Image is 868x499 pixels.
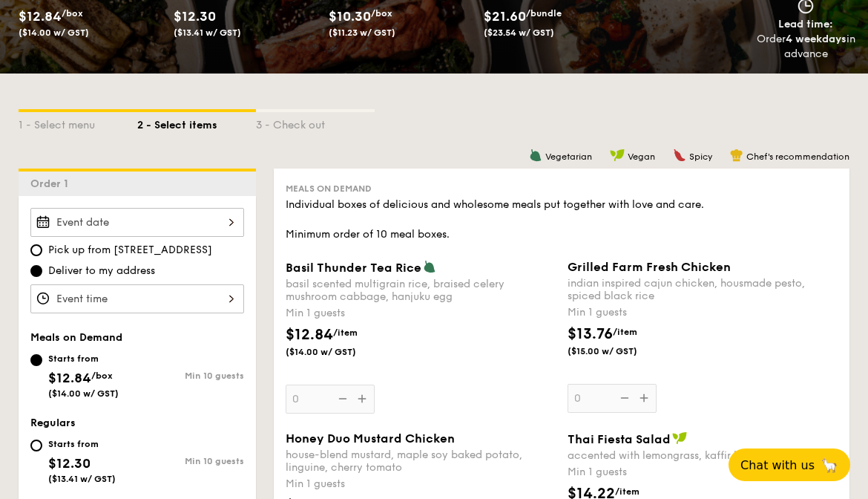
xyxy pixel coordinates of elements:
[30,177,74,190] span: Order 1
[286,198,838,242] div: Individual boxes of delicious and wholesome meals put together with love and care. Minimum order ...
[615,486,640,497] span: /item
[30,331,122,344] span: Meals on Demand
[673,149,686,162] img: icon-spicy.37a8142b.svg
[48,455,91,472] span: $12.30
[19,8,62,25] span: $12.84
[628,151,655,162] span: Vegan
[329,8,371,25] span: $10.30
[568,260,731,274] span: Grilled Farm Fresh Chicken
[778,18,833,30] span: Lead time:
[286,306,556,321] div: Min 1 guests
[62,8,83,19] span: /box
[286,261,421,275] span: Basil Thunder Tea Rice
[30,440,42,451] input: Starts from$12.30($13.41 w/ GST)Min 10 guests
[740,458,815,472] span: Chat with us
[729,449,850,481] button: Chat with us🦙
[568,465,838,480] div: Min 1 guests
[286,183,372,194] span: Meals on Demand
[137,456,244,466] div: Min 10 guests
[30,244,42,256] input: Pick up from [STREET_ADDRESS]
[30,208,244,237] input: Event date
[91,371,113,381] span: /box
[610,149,625,162] img: icon-vegan.f8ff3823.svg
[529,149,542,162] img: icon-vegetarian.fe4039eb.svg
[30,354,42,366] input: Starts from$12.84/box($14.00 w/ GST)Min 10 guests
[174,8,216,25] span: $12.30
[30,265,42,277] input: Deliver to my address
[568,305,838,320] div: Min 1 guests
[568,325,613,343] span: $13.76
[48,353,119,365] div: Starts from
[48,474,116,484] span: ($13.41 w/ GST)
[526,8,562,19] span: /bundle
[174,27,241,38] span: ($13.41 w/ GST)
[371,8,392,19] span: /box
[48,388,119,399] span: ($14.00 w/ GST)
[613,327,637,337] span: /item
[689,151,712,162] span: Spicy
[48,370,91,386] span: $12.84
[19,112,137,133] div: 1 - Select menu
[329,27,395,38] span: ($11.23 w/ GST)
[756,32,855,62] div: Order in advance
[256,112,375,133] div: 3 - Check out
[333,327,358,338] span: /item
[48,438,116,450] div: Starts from
[568,345,668,357] span: ($15.00 w/ GST)
[286,278,556,303] div: basil scented multigrain rice, braised celery mushroom cabbage, hanjuku egg
[545,151,592,162] span: Vegetarian
[423,260,436,273] img: icon-vegetarian.fe4039eb.svg
[286,431,455,446] span: Honey Duo Mustard Chicken
[568,449,838,462] div: accented with lemongrass, kaffir lime leaf, red chilli
[568,432,671,446] span: Thai Fiesta Salad
[48,243,212,258] span: Pick up from [STREET_ADDRESS]
[484,8,526,25] span: $21.60
[786,33,846,45] strong: 4 weekdays
[286,449,556,474] div: house-blend mustard, maple soy baked potato, linguine, cherry tomato
[568,277,838,302] div: indian inspired cajun chicken, housmade pesto, spiced black rice
[746,151,849,162] span: Chef's recommendation
[484,27,554,38] span: ($23.54 w/ GST)
[137,371,244,381] div: Min 10 guests
[672,431,687,445] img: icon-vegan.f8ff3823.svg
[30,417,76,429] span: Regulars
[19,27,89,38] span: ($14.00 w/ GST)
[286,477,556,492] div: Min 1 guests
[730,149,743,162] img: icon-chef-hat.a58ddaea.svg
[821,457,838,474] span: 🦙
[286,326,333,344] span: $12.84
[286,346,387,358] span: ($14.00 w/ GST)
[137,112,256,133] div: 2 - Select items
[30,284,244,313] input: Event time
[48,264,155,278] span: Deliver to my address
